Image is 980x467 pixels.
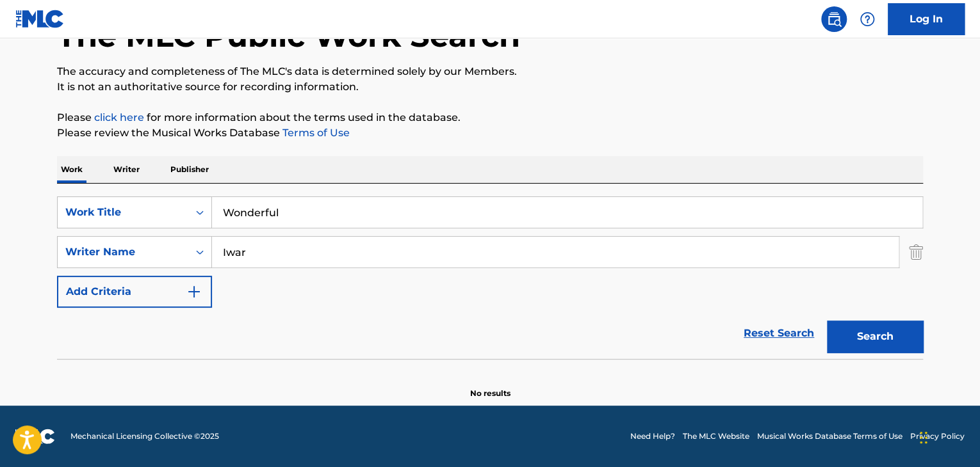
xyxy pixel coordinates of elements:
[57,125,923,141] p: Please review the Musical Works Database
[860,12,875,27] img: help
[821,6,847,32] a: Public Search
[94,111,144,123] a: click here
[888,3,965,35] a: Log In
[65,205,181,220] div: Work Title
[186,284,202,299] img: 9d2ae6d4665cec9f34b9.svg
[470,372,510,399] p: No results
[683,431,749,442] a: The MLC Website
[57,110,923,125] p: Please for more information about the terms used in the database.
[57,79,923,95] p: It is not an authoritative source for recording information.
[65,244,181,260] div: Writer Name
[920,418,927,457] div: Drag
[757,431,902,442] a: Musical Works Database Terms of Use
[57,196,923,359] form: Search Form
[57,156,86,183] p: Work
[826,12,842,27] img: search
[167,156,213,183] p: Publisher
[57,276,212,308] button: Add Criteria
[15,429,55,444] img: logo
[827,321,923,352] button: Search
[910,431,965,442] a: Privacy Policy
[57,64,923,79] p: The accuracy and completeness of The MLC's data is determined solely by our Members.
[630,431,675,442] a: Need Help?
[916,406,980,467] iframe: Chat Widget
[280,127,350,139] a: Terms of Use
[15,10,65,28] img: MLC Logo
[110,156,143,183] p: Writer
[909,236,923,268] img: Delete Criterion
[70,431,219,442] span: Mechanical Licensing Collective © 2025
[854,6,880,32] div: Help
[737,319,821,347] a: Reset Search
